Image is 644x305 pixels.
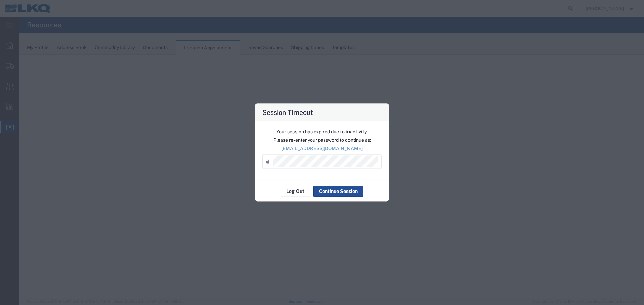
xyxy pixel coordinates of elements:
button: Log Out [281,186,310,197]
h4: Session Timeout [262,107,313,117]
p: [EMAIL_ADDRESS][DOMAIN_NAME] [262,145,382,152]
button: Continue Session [313,186,363,197]
p: Your session has expired due to inactivity. [262,128,382,135]
p: Please re-enter your password to continue as: [262,136,382,143]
